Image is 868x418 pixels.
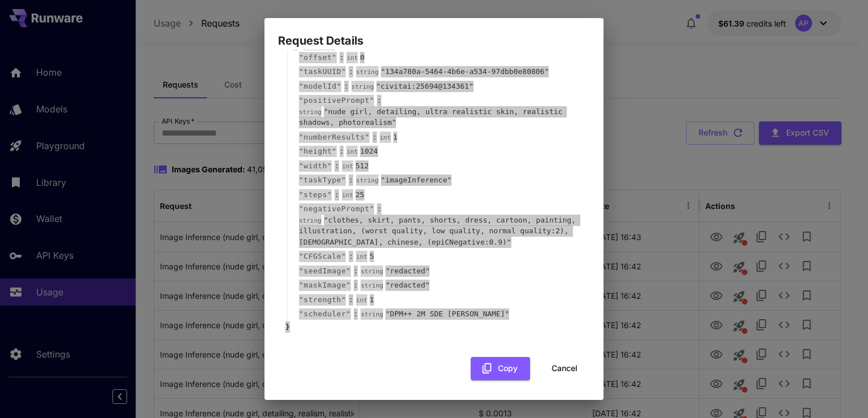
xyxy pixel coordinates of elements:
[342,163,353,170] span: int
[299,147,303,155] span: "
[346,146,377,157] div: 1024
[351,83,374,90] span: string
[341,252,346,260] span: "
[341,295,346,304] span: "
[539,357,590,380] button: Cancel
[354,280,358,291] span: :
[303,308,346,320] span: scheduler
[303,280,346,291] span: maskImage
[299,82,303,90] span: "
[340,52,344,63] span: :
[340,146,344,157] span: :
[356,253,367,260] span: int
[385,310,509,318] span: " DPM++ 2M SDE [PERSON_NAME] "
[327,190,332,199] span: "
[299,176,303,184] span: "
[327,162,332,170] span: "
[299,204,303,213] span: "
[303,265,346,277] span: seedImage
[299,107,562,127] span: " nude girl, detailing, ultra realistic skin, realistic shadows, photorealism "
[299,133,303,141] span: "
[385,281,429,289] span: " redacted "
[342,191,353,199] span: int
[342,189,364,201] div: 25
[341,176,346,184] span: "
[381,67,549,76] span: " 134a780a-5464-4b6e-a534-97dbb0e80806 "
[356,68,379,76] span: string
[299,96,303,104] span: "
[303,160,327,172] span: width
[356,294,374,306] div: 1
[303,175,341,186] span: taskType
[349,294,353,306] span: :
[299,190,303,199] span: "
[299,53,303,62] span: "
[380,132,398,143] div: 1
[380,134,391,141] span: int
[471,357,530,380] button: Copy
[349,175,353,186] span: :
[299,310,303,318] span: "
[372,132,377,143] span: :
[356,297,367,304] span: int
[303,294,341,306] span: strength
[303,146,332,157] span: height
[377,203,381,215] span: :
[356,251,374,262] div: 5
[299,295,303,304] span: "
[376,82,474,90] span: " civitai:25694@134361 "
[349,251,353,262] span: :
[354,308,358,320] span: :
[365,133,370,141] span: "
[335,189,339,201] span: :
[346,281,350,289] span: "
[361,282,383,289] span: string
[346,54,358,62] span: int
[303,251,341,262] span: CFGScale
[381,176,452,184] span: " imageInference "
[303,81,336,92] span: modelId
[346,148,358,155] span: int
[335,160,339,172] span: :
[299,216,576,246] span: " clothes, skirt, pants, shorts, dress, cartoon, painting, illustration, (worst quality, low qual...
[361,268,383,275] span: string
[349,66,353,77] span: :
[303,66,341,77] span: taskUUID
[337,82,341,90] span: "
[332,53,336,62] span: "
[284,321,290,333] span: }
[303,189,327,201] span: steps
[346,52,364,63] div: 0
[346,267,350,275] span: "
[385,267,429,275] span: " redacted "
[344,81,349,92] span: :
[303,203,370,215] span: negativePrompt
[361,311,383,318] span: string
[303,132,364,143] span: numberResults
[346,310,350,318] span: "
[299,108,322,116] span: string
[299,281,303,289] span: "
[342,160,368,172] div: 512
[377,95,381,106] span: :
[299,67,303,76] span: "
[370,204,374,213] span: "
[370,96,374,104] span: "
[341,67,346,76] span: "
[354,265,358,277] span: :
[356,177,379,184] span: string
[299,217,322,224] span: string
[303,95,370,106] span: positivePrompt
[264,18,604,50] h2: Request Details
[299,267,303,275] span: "
[299,162,303,170] span: "
[299,252,303,260] span: "
[303,52,332,63] span: offset
[332,147,336,155] span: "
